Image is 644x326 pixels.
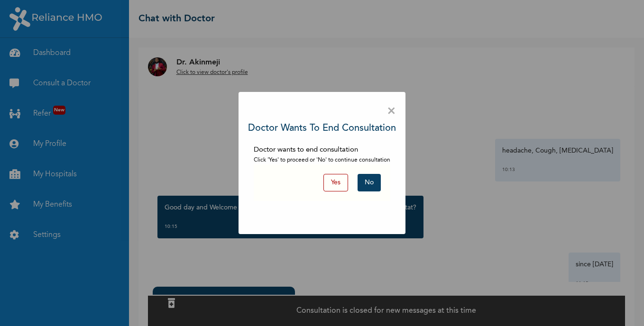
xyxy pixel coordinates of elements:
button: Yes [323,174,348,191]
p: Doctor wants to end consultation [254,145,390,156]
h3: Doctor wants to end consultation [248,121,396,136]
button: No [358,174,381,191]
span: × [387,101,396,121]
p: Click 'Yes' to proceed or 'No' to continue consultation [254,156,390,164]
